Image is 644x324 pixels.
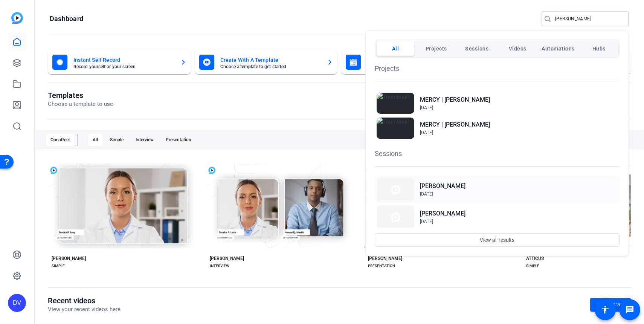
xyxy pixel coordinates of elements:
span: [DATE] [420,130,433,135]
img: Thumbnail [377,205,414,229]
h2: MERCY | [PERSON_NAME] [420,120,490,129]
span: Hubs [592,42,606,55]
img: Thumbnail [377,178,414,202]
span: Projects [426,42,447,55]
button: View all results [375,233,620,247]
span: All [392,42,399,55]
img: Thumbnail [377,118,414,139]
h2: [PERSON_NAME] [420,182,465,191]
span: Automations [542,42,575,55]
h1: Projects [375,63,620,73]
span: View all results [480,233,514,247]
span: [DATE] [420,219,433,224]
h1: Sessions [375,148,620,159]
h2: MERCY | [PERSON_NAME] [420,95,490,104]
h2: [PERSON_NAME] [420,209,465,218]
span: [DATE] [420,105,433,110]
span: Sessions [465,42,488,55]
span: Videos [509,42,526,55]
img: Thumbnail [377,93,414,114]
span: [DATE] [420,191,433,197]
